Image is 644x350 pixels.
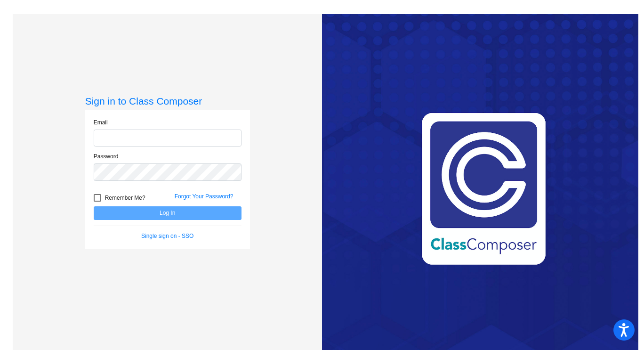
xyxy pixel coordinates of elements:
span: Remember Me? [105,192,145,203]
h3: Sign in to Class Composer [85,95,250,107]
a: Forgot Your Password? [175,193,233,200]
button: Log In [94,206,241,220]
label: Email [94,118,108,127]
label: Password [94,152,119,161]
a: Single sign on - SSO [141,233,193,239]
